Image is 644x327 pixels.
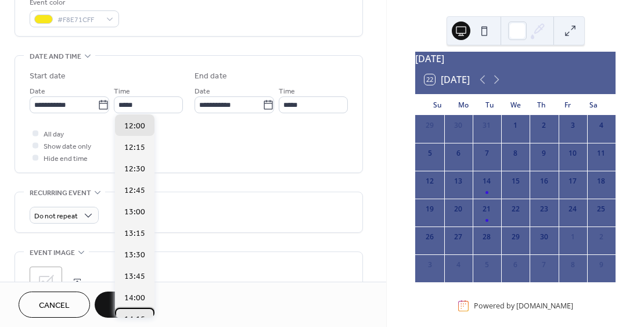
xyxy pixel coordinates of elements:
[453,204,463,214] div: 20
[124,142,145,154] span: 12:15
[567,204,578,214] div: 24
[44,153,88,165] span: Hide end time
[481,204,492,214] div: 21
[567,176,578,186] div: 17
[19,292,90,318] button: Cancel
[567,120,578,131] div: 3
[44,141,91,153] span: Show date only
[124,206,145,218] span: 13:00
[596,260,606,270] div: 9
[453,232,463,242] div: 27
[510,232,521,242] div: 29
[580,94,606,115] div: Sa
[481,148,492,159] div: 7
[539,148,549,159] div: 9
[510,204,521,214] div: 22
[34,210,78,223] span: Do not repeat
[424,260,435,270] div: 3
[30,267,62,299] div: ;
[451,94,477,115] div: Mo
[424,148,435,159] div: 5
[424,120,435,131] div: 29
[424,94,451,115] div: Su
[30,247,75,259] span: Event image
[420,71,474,88] button: 22[DATE]
[539,120,549,131] div: 2
[596,148,606,159] div: 11
[124,271,145,283] span: 13:45
[424,204,435,214] div: 19
[474,301,573,311] div: Powered by
[510,260,521,270] div: 6
[516,301,573,311] a: [DOMAIN_NAME]
[596,204,606,214] div: 25
[124,120,145,132] span: 12:00
[510,176,521,186] div: 15
[39,300,70,312] span: Cancel
[124,185,145,197] span: 12:45
[596,232,606,242] div: 2
[57,14,100,26] span: #F8E71CFF
[279,85,295,98] span: Time
[539,204,549,214] div: 23
[424,232,435,242] div: 26
[567,232,578,242] div: 1
[481,232,492,242] div: 28
[95,292,154,318] button: Save
[124,228,145,240] span: 13:15
[539,260,549,270] div: 7
[539,176,549,186] div: 16
[453,120,463,131] div: 30
[30,70,66,82] div: Start date
[124,314,145,326] span: 14:15
[596,120,606,131] div: 4
[502,94,528,115] div: We
[510,148,521,159] div: 8
[124,292,145,304] span: 14:00
[114,85,130,98] span: Time
[453,148,463,159] div: 6
[481,120,492,131] div: 31
[195,70,227,82] div: End date
[567,148,578,159] div: 10
[195,85,210,98] span: Date
[124,249,145,261] span: 13:30
[30,51,81,63] span: Date and time
[415,52,616,66] div: [DATE]
[555,94,581,115] div: Fr
[453,260,463,270] div: 4
[424,176,435,186] div: 12
[30,85,45,98] span: Date
[481,260,492,270] div: 5
[477,94,503,115] div: Tu
[567,260,578,270] div: 8
[539,232,549,242] div: 30
[44,128,64,141] span: All day
[528,94,555,115] div: Th
[124,163,145,175] span: 12:30
[510,120,521,131] div: 1
[453,176,463,186] div: 13
[596,176,606,186] div: 18
[30,187,91,199] span: Recurring event
[481,176,492,186] div: 14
